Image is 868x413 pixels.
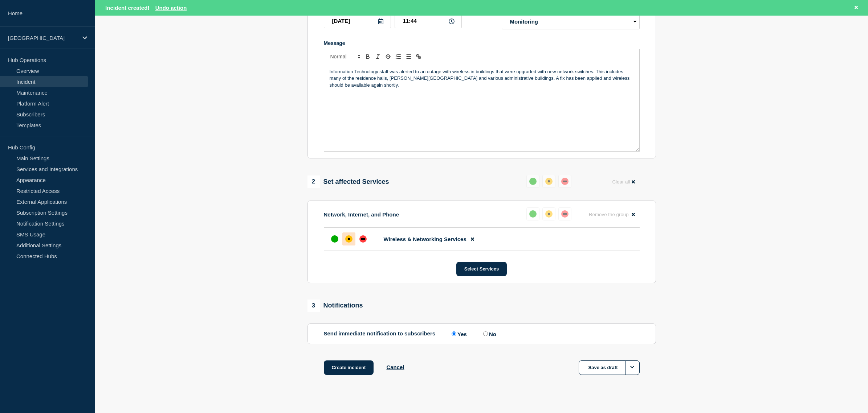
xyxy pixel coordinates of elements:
[395,13,462,28] input: HH:MM
[324,64,639,151] div: Message
[345,235,353,243] div: affected
[483,331,488,336] input: No
[545,210,553,218] div: affected
[452,331,456,336] input: Yes
[413,52,424,61] button: Toggle link
[307,175,320,188] span: 2
[608,175,639,189] button: Clear all
[324,13,391,28] input: YYYY-MM-DD
[393,52,403,61] button: Toggle ordered list
[542,175,555,188] button: affected
[450,330,467,337] label: Yes
[307,175,389,188] div: Set affected Services
[584,207,640,222] button: Remove the group
[502,13,640,29] select: Incident type
[307,300,363,312] div: Notifications
[324,211,399,218] p: Network, Internet, and Phone
[327,52,363,61] span: Font size
[383,52,393,61] button: Toggle strikethrough text
[105,5,150,11] span: Incident created!
[324,330,640,337] div: Send immediate notification to subscribers
[589,212,629,217] span: Remove the group
[330,69,634,88] p: Information Technology staff was alerted to an outage with wireless in buildings that were upgrad...
[526,175,539,188] button: up
[542,207,555,220] button: affected
[625,360,640,375] button: Options
[481,330,496,337] label: No
[8,35,78,41] p: [GEOGRAPHIC_DATA]
[561,178,569,185] div: down
[324,40,640,46] div: Message
[526,207,539,220] button: up
[331,235,338,243] div: up
[403,52,413,61] button: Toggle bulleted list
[529,210,537,218] div: up
[359,235,367,243] div: down
[384,236,466,242] span: Wireless & Networking Services
[456,262,507,276] button: Select Services
[545,178,553,185] div: affected
[561,210,569,218] div: down
[307,300,320,312] span: 3
[324,360,374,375] button: Create incident
[373,52,383,61] button: Toggle italic text
[155,5,187,11] button: Undo action
[363,52,373,61] button: Toggle bold text
[324,330,436,337] p: Send immediate notification to subscribers
[579,360,640,375] button: Save as draft
[529,178,537,185] div: up
[558,207,571,220] button: down
[386,364,404,370] button: Cancel
[558,175,571,188] button: down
